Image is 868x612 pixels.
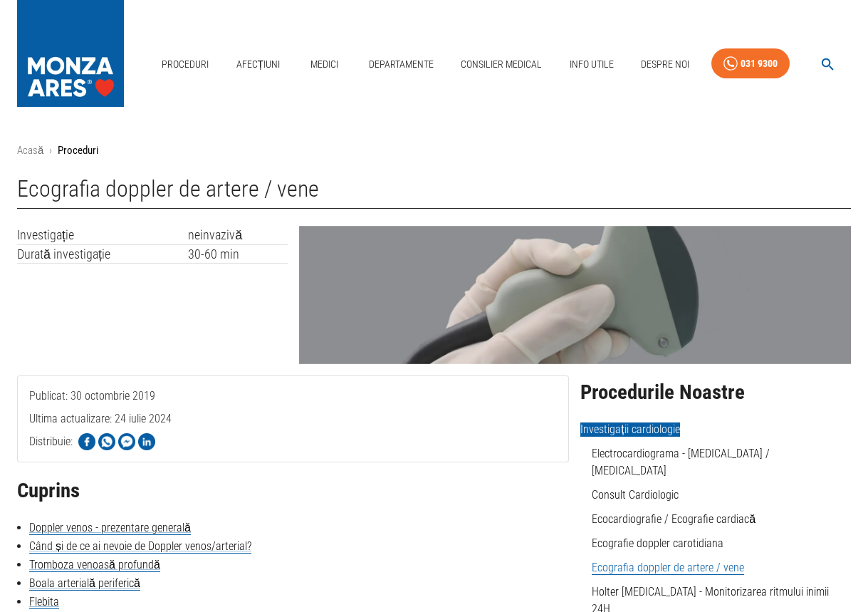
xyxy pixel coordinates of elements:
td: Investigație [17,226,188,244]
a: Electrocardiograma - [MEDICAL_DATA] / [MEDICAL_DATA] [592,447,770,477]
td: 30-60 min [188,244,287,264]
a: Consilier Medical [455,50,548,79]
a: Flebita [29,595,59,609]
div: 031 9300 [741,55,778,73]
img: Share on LinkedIn [138,433,155,450]
span: Publicat: 30 octombrie 2019 [29,389,155,460]
span: Investigații cardiologie [580,422,679,437]
img: Share on Facebook [78,433,95,450]
img: Ecografie doppler de artere sau vene | MONZA ARES [299,226,851,364]
a: Acasă [17,144,43,157]
a: Ecocardiografie / Ecografie cardiacă [592,512,755,526]
a: Consult Cardiologic [592,488,679,502]
a: Doppler venos - prezentare generală [29,521,191,535]
a: Departamente [363,50,439,79]
a: Boala arterială periferică [29,576,140,591]
img: Share on Facebook Messenger [118,433,135,450]
h1: Ecografia doppler de artere / vene [17,176,851,209]
a: Despre Noi [635,50,695,79]
a: Proceduri [156,50,214,79]
a: Afecțiuni [231,50,286,79]
a: Tromboza venoasă profundă [29,558,160,572]
a: Medici [302,50,347,79]
a: Când și de ce ai nevoie de Doppler venos/arterial? [29,539,251,554]
a: Info Utile [564,50,619,79]
li: › [49,142,52,159]
a: Ecografie doppler carotidiana [592,536,723,550]
h2: Cuprins [17,479,569,502]
p: Distribuie: [29,433,73,450]
img: Share on WhatsApp [98,433,115,450]
h2: Procedurile Noastre [580,381,851,404]
a: Ecografia doppler de artere / vene [592,561,744,575]
nav: breadcrumb [17,142,851,159]
p: Proceduri [58,142,98,159]
a: 031 9300 [711,48,790,79]
td: Durată investigație [17,244,188,264]
span: Ultima actualizare: 24 iulie 2024 [29,412,172,482]
td: neinvazivă [188,226,287,244]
